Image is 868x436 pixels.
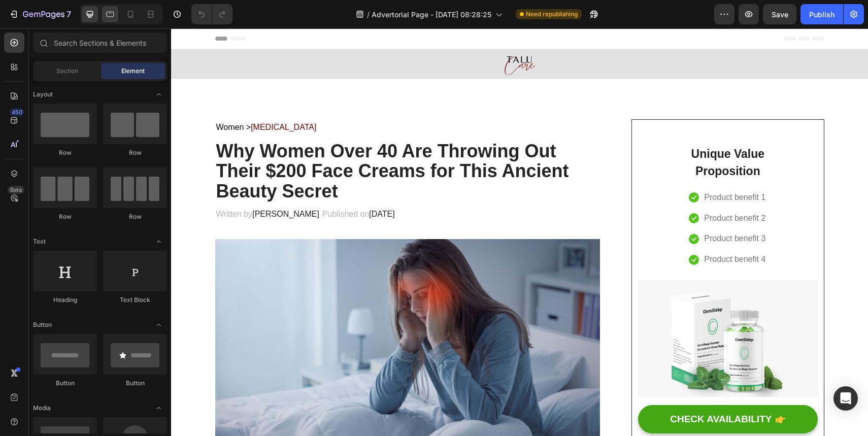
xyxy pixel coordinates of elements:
[33,237,46,246] span: Text
[533,203,594,218] p: Product benefit 3
[33,404,51,413] span: Media
[103,148,167,157] div: Row
[33,90,53,99] span: Layout
[513,117,600,152] p: Unique Value Proposition
[499,385,600,397] div: CHECK AVAILABILITY
[800,4,843,24] button: Publish
[467,252,646,368] img: Alt Image
[533,183,594,197] p: Product benefit 2
[8,186,24,194] div: Beta
[533,162,594,177] p: Product benefit 1
[772,10,788,19] span: Save
[763,4,796,24] button: Save
[103,212,167,221] div: Row
[33,148,97,157] div: Row
[372,9,491,20] span: Advertorial Page - [DATE] 08:28:25
[191,4,232,24] div: Undo/Redo
[367,9,370,20] span: /
[121,66,145,76] span: Element
[526,10,578,19] span: Need republishing
[4,4,76,24] button: 7
[44,211,429,427] img: Alt Image
[151,317,167,333] span: Toggle open
[198,181,223,190] span: [DATE]
[151,400,167,416] span: Toggle open
[10,108,24,116] div: 450
[833,386,858,411] div: Open Intercom Messenger
[56,66,78,76] span: Section
[33,212,97,221] div: Row
[103,295,167,305] div: Text Block
[809,9,834,20] div: Publish
[533,224,594,239] p: Product benefit 4
[33,379,97,388] div: Button
[171,28,868,436] iframe: Design area
[33,295,97,305] div: Heading
[103,379,167,388] div: Button
[151,233,167,250] span: Toggle open
[33,320,52,329] span: Button
[467,377,646,406] button: CHECK AVAILABILITY
[66,8,71,20] p: 7
[151,86,167,103] span: Toggle open
[33,32,167,53] input: Search Sections & Elements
